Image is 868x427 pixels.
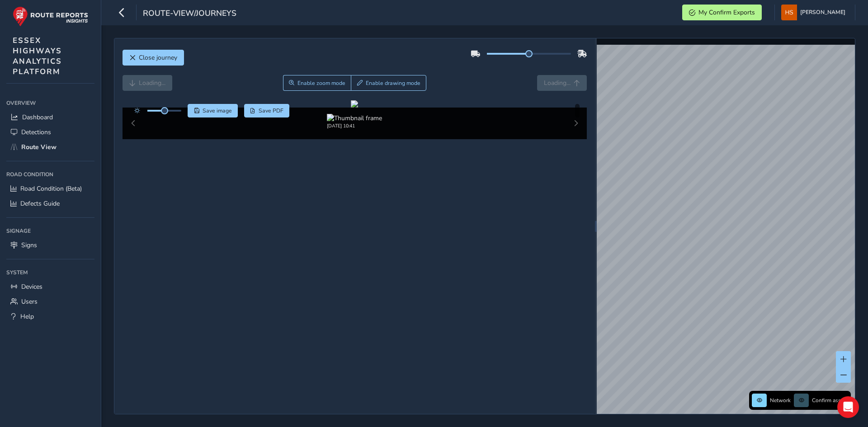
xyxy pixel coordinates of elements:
[283,75,351,91] button: Zoom
[6,181,94,196] a: Road Condition (Beta)
[297,80,345,87] span: Enable zoom mode
[781,5,849,20] button: [PERSON_NAME]
[13,6,88,27] img: rr logo
[20,312,34,321] span: Help
[188,104,238,117] button: Save
[812,397,848,404] span: Confirm assets
[21,241,37,249] span: Signs
[21,143,57,151] span: Route View
[698,8,755,17] span: My Confirm Exports
[682,5,762,20] button: My Confirm Exports
[6,224,94,238] div: Signage
[21,297,38,306] span: Users
[20,199,60,208] span: Defects Guide
[6,196,94,211] a: Defects Guide
[6,168,94,181] div: Road Condition
[6,238,94,253] a: Signs
[781,5,797,20] img: diamond-layout
[327,114,382,122] img: Thumbnail frame
[123,50,184,66] button: Close journey
[139,53,177,62] span: Close journey
[6,140,94,155] a: Route View
[351,75,426,91] button: Draw
[21,128,51,136] span: Detections
[6,96,94,110] div: Overview
[259,107,283,114] span: Save PDF
[21,282,42,291] span: Devices
[22,113,53,122] span: Dashboard
[6,309,94,324] a: Help
[143,8,236,20] span: route-view/journeys
[6,294,94,309] a: Users
[6,125,94,140] a: Detections
[244,104,290,117] button: PDF
[837,396,859,418] div: Open Intercom Messenger
[6,279,94,294] a: Devices
[6,110,94,125] a: Dashboard
[800,5,845,20] span: [PERSON_NAME]
[327,122,382,129] div: [DATE] 10:41
[13,35,62,77] span: ESSEX HIGHWAYS ANALYTICS PLATFORM
[6,266,94,279] div: System
[770,397,791,404] span: Network
[20,184,82,193] span: Road Condition (Beta)
[366,80,420,87] span: Enable drawing mode
[203,107,232,114] span: Save image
